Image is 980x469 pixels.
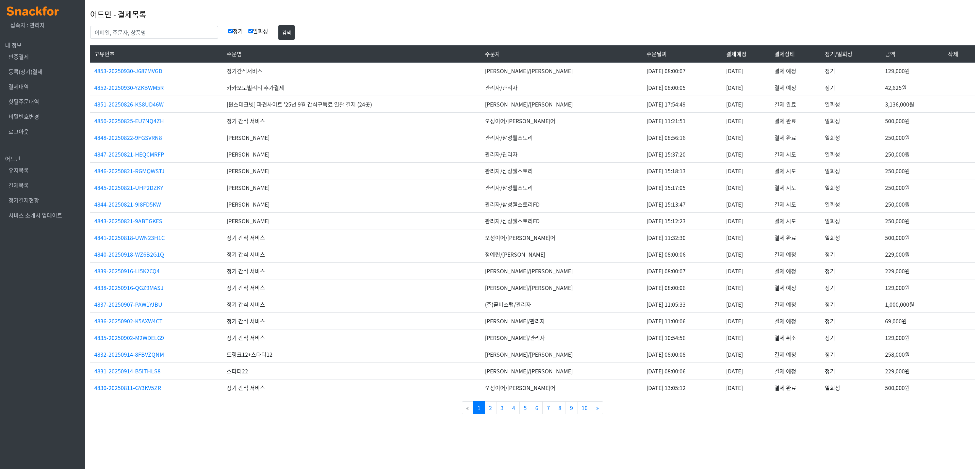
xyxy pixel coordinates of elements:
td: [DATE] 11:21:51 [642,112,722,129]
td: [DATE] 13:05:12 [642,379,722,396]
a: 5 [519,401,531,414]
a: 4830-20250811-GY3KV5ZR [94,384,161,392]
td: 결제 예정 [770,79,821,96]
td: 정기 [821,79,881,96]
td: 129,000원 [881,62,944,79]
td: 결제 예정 [770,246,821,262]
td: [DATE] [722,229,770,246]
td: 229,000원 [881,262,944,279]
td: 결제 예정 [770,346,821,362]
td: [DATE] 15:18:13 [642,162,722,179]
td: [DATE] 11:00:06 [642,312,722,329]
td: 정기 [821,296,881,312]
a: 4835-20250902-M2WDELG9 [94,334,164,342]
td: [윈스테크넷] 파견사이트 '25년 9월 간식구독료 일괄 결제 (24곳) [223,96,481,112]
td: [DATE] [722,112,770,129]
td: 250,000원 [881,162,944,179]
input: 이메일, 주문자, 상품명 [90,26,218,39]
td: [DATE] 15:13:47 [642,196,722,212]
a: 유저목록 [9,166,29,174]
th: 주문날짜 [642,45,722,62]
td: [PERSON_NAME]/관리자 [481,329,642,346]
a: 정기결제현황 [9,196,39,204]
a: 4850-20250825-EU7NQ4ZH [94,117,164,125]
th: 고유번호 [90,45,223,62]
td: 결제 시도 [770,146,821,162]
a: 인증결제 [9,52,29,61]
td: 정기간식서비스 [223,62,481,79]
td: 250,000원 [881,129,944,146]
a: 4838-20250916-QGZ9MASJ [94,284,164,292]
td: 결제 예정 [770,296,821,312]
a: 4853-20250930-J687MVGD [94,67,162,75]
td: [DATE] [722,262,770,279]
label: 일회성 [248,27,268,35]
td: 229,000원 [881,362,944,379]
td: 결제 시도 [770,162,821,179]
a: 3 [496,401,508,414]
td: 정기 간식 서비스 [223,379,481,396]
a: 4844-20250821-9I8FD5KW [94,200,161,208]
a: 10 [577,401,592,414]
a: 등록(정기)결제 [9,67,43,76]
td: 오성이어/[PERSON_NAME]어 [481,379,642,396]
a: 4851-20250826-KS8UD46W [94,100,164,108]
td: [DATE] [722,279,770,296]
td: 일회성 [821,179,881,196]
td: [DATE] 08:56:16 [642,129,722,146]
td: 결제 예정 [770,279,821,296]
span: 어드민 [5,155,20,163]
td: 500,000원 [881,112,944,129]
td: [DATE] [722,196,770,212]
a: 4840-20250918-WZ6B2G1Q [94,250,164,258]
a: 8 [554,401,566,414]
a: 서비스 소개서 업데이트 [9,211,62,219]
td: [DATE] 08:00:07 [642,62,722,79]
td: 스타터22 [223,362,481,379]
td: [DATE] [722,62,770,79]
td: 관리자/삼성웰스토리 [481,179,642,196]
td: 결제 시도 [770,212,821,229]
td: 정기 간식 서비스 [223,329,481,346]
th: 결제상태 [770,45,821,62]
td: 정기 간식 서비스 [223,262,481,279]
td: 129,000원 [881,279,944,296]
td: [PERSON_NAME]/[PERSON_NAME] [481,279,642,296]
input: 일회성 [248,29,253,33]
td: 결제 시도 [770,179,821,196]
a: 로그아웃 [9,127,29,135]
td: [PERSON_NAME]/[PERSON_NAME] [481,346,642,362]
td: [DATE] [722,246,770,262]
a: 7 [542,401,554,414]
td: 정기 [821,262,881,279]
a: 4845-20250821-UHP2DZKY [94,183,163,192]
td: [DATE] 08:00:06 [642,279,722,296]
td: 정기 [821,362,881,379]
td: 결제 취소 [770,329,821,346]
td: 129,000원 [881,329,944,346]
td: [PERSON_NAME]/[PERSON_NAME] [481,62,642,79]
td: 정기 간식 서비스 [223,279,481,296]
td: [DATE] [722,146,770,162]
td: [DATE] [722,162,770,179]
td: 정예린/[PERSON_NAME] [481,246,642,262]
a: 4 [508,401,520,414]
td: [DATE] 08:00:08 [642,346,722,362]
nav: Page navigation example [90,401,975,414]
td: 결제 예정 [770,262,821,279]
td: [DATE] 08:00:07 [642,262,722,279]
div: 어드민 - 결제목록 [90,3,975,25]
td: 정기 간식 서비스 [223,229,481,246]
a: 4847-20250821-HEQCMRFP [94,150,164,158]
label: 정기 [228,27,243,35]
td: [DATE] [722,179,770,196]
td: 정기 [821,279,881,296]
td: 관리자/삼성웰스토리FD [481,212,642,229]
td: (주)콜버스랩/관리자 [481,296,642,312]
td: 결제 예정 [770,62,821,79]
td: [PERSON_NAME]/[PERSON_NAME] [481,262,642,279]
td: 결제 예정 [770,362,821,379]
td: 관리자/삼성웰스토리 [481,129,642,146]
a: 2 [485,401,496,414]
a: 4843-20250821-9ABTGKES [94,217,162,225]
